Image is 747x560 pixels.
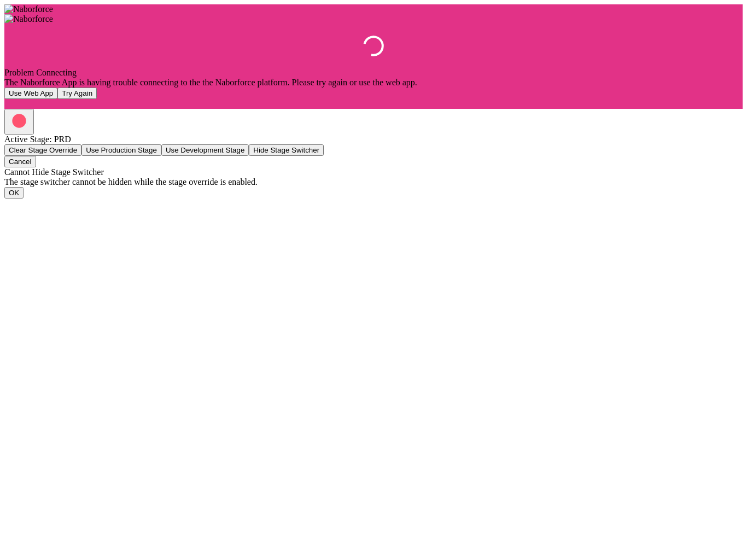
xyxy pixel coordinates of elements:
[4,144,81,156] button: Clear Stage Override
[4,177,743,187] div: The stage switcher cannot be hidden while the stage override is enabled.
[4,156,36,167] button: Cancel
[4,167,743,177] div: Cannot Hide Stage Switcher
[81,144,161,156] button: Use Production Stage
[4,87,57,99] button: Use Web App
[4,14,53,24] img: Naborforce
[4,187,24,199] button: OK
[57,87,97,99] button: Try Again
[249,144,324,156] button: Hide Stage Switcher
[161,144,249,156] button: Use Development Stage
[4,4,53,14] img: Naborforce
[4,135,743,144] div: Active Stage: PRD
[4,68,743,78] div: Problem Connecting
[4,78,743,87] div: The Naborforce App is having trouble connecting to the the Naborforce platform. Please try again ...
